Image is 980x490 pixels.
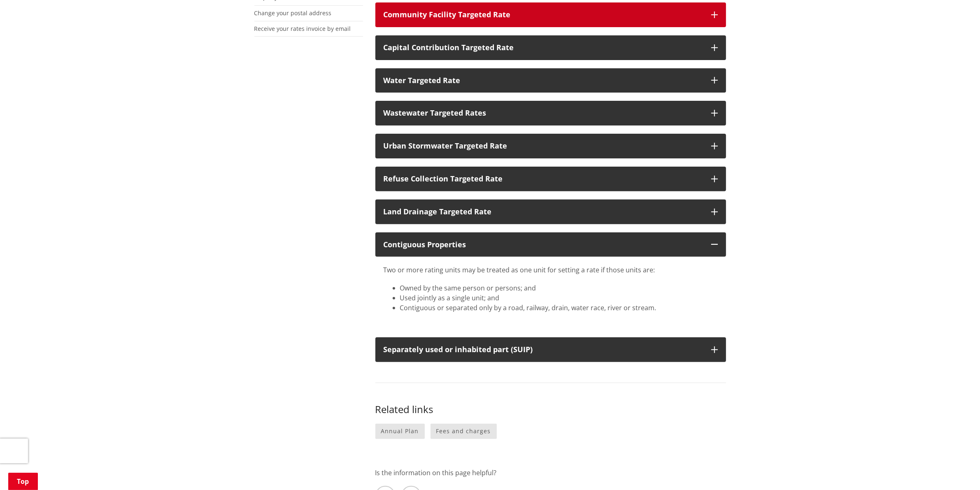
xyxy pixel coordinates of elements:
[375,232,726,257] button: Contiguous Properties
[375,35,726,60] button: Capital Contribution Targeted Rate
[384,77,703,85] div: Water Targeted Rate
[375,2,726,27] button: Community Facility Targeted Rate
[384,11,703,19] div: Community Facility Targeted Rate
[400,293,718,303] li: Used jointly as a single unit; and
[384,208,703,216] div: Land Drainage Targeted Rate
[400,303,718,313] li: Contiguous or separated only by a road, railway, drain, water race, river or stream.
[8,473,38,490] a: Top
[375,167,726,191] button: Refuse Collection Targeted Rate
[384,44,703,52] div: Capital Contribution Targeted Rate
[384,265,718,275] p: Two or more rating units may be treated as one unit for setting a rate if those units are:
[375,424,425,439] a: Annual Plan
[375,101,726,125] button: Wastewater Targeted Rates
[375,337,726,362] button: Separately used or inhabited part (SUIP)
[384,142,703,150] div: Urban Stormwater Targeted Rate
[375,404,726,416] h3: Related links
[375,200,726,224] button: Land Drainage Targeted Rate
[942,455,972,485] iframe: Messenger Launcher
[431,424,497,439] a: Fees and charges
[375,134,726,158] button: Urban Stormwater Targeted Rate
[384,241,703,249] div: Contiguous Properties
[384,346,703,354] p: Separately used or inhabited part (SUIP)
[384,109,703,117] div: Wastewater Targeted Rates
[384,175,703,183] div: Refuse Collection Targeted Rate
[375,68,726,93] button: Water Targeted Rate
[400,283,718,293] li: Owned by the same person or persons; and
[375,468,726,478] p: Is the information on this page helpful?
[254,25,351,33] a: Receive your rates invoice by email
[254,9,332,17] a: Change your postal address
